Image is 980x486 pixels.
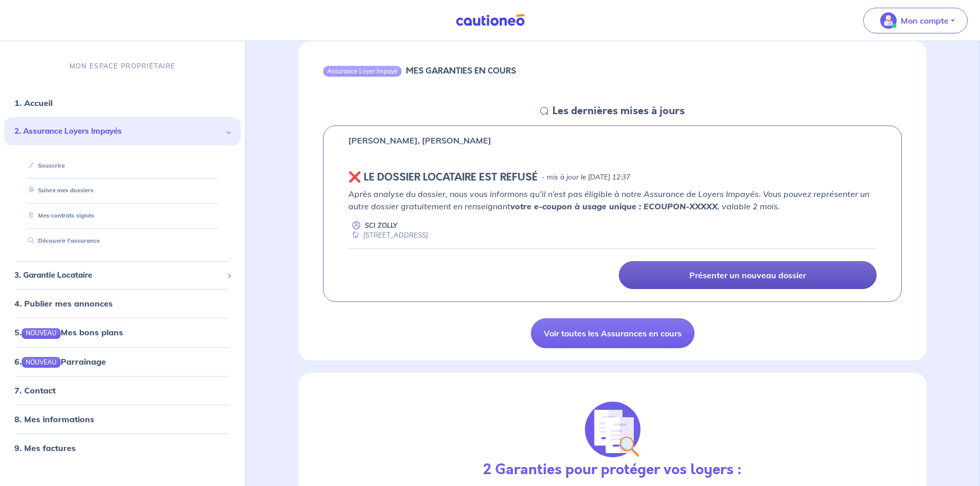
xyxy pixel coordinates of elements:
[14,98,52,108] a: 1. Accueil
[16,182,228,199] div: Suivre mes dossiers
[14,413,94,424] a: 8. Mes informations
[4,380,241,400] div: 7. Contact
[553,105,685,117] h5: Les dernières mises à jours
[16,157,228,174] div: Souscrire
[4,351,241,371] div: 6.NOUVEAUParrainage
[4,93,241,113] div: 1. Accueil
[531,318,694,348] a: Voir toutes les Assurances en cours
[542,172,630,183] p: - mis à jour le [DATE] 12:37
[348,134,491,147] p: [PERSON_NAME], [PERSON_NAME]
[24,212,94,219] a: Mes contrats signés
[14,442,76,453] a: 9. Mes factures
[24,187,94,194] a: Suivre mes dossiers
[452,14,529,27] img: Cautioneo
[483,461,742,479] h3: 2 Garanties pour protéger vos loyers :
[4,408,241,429] div: 8. Mes informations
[4,117,241,146] div: 2. Assurance Loyers Impayés
[14,327,123,337] a: 5.NOUVEAUMes bons plans
[689,270,806,280] p: Présenter un nouveau dossier
[16,232,228,249] div: Découvrir l'assurance
[863,8,968,33] button: illu_account_valid_menu.svgMon compte
[14,269,223,281] span: 3. Garantie Locataire
[4,322,241,343] div: 5.NOUVEAUMes bons plans
[24,237,100,244] a: Découvrir l'assurance
[24,161,65,169] a: Souscrire
[14,298,113,309] a: 4. Publier mes annonces
[406,66,516,76] h6: MES GARANTIES EN COURS
[619,261,877,289] a: Présenter un nouveau dossier
[14,356,106,366] a: 6.NOUVEAUParrainage
[510,201,718,211] strong: votre e-coupon à usage unique : ECOUPON-XXXXX
[16,207,228,224] div: Mes contrats signés
[4,265,241,285] div: 3. Garantie Locataire
[880,12,897,29] img: illu_account_valid_menu.svg
[901,14,949,27] p: Mon compte
[348,171,538,184] h5: ❌️️ LE DOSSIER LOCATAIRE EST REFUSÉ
[323,66,402,76] div: Assurance Loyer Impayé
[348,171,877,184] div: state: REJECTED, Context: NEW,MAYBE-CERTIFICATE,COLOCATION,LESSOR-DOCUMENTS
[4,293,241,314] div: 4. Publier mes annonces
[14,125,223,137] span: 2. Assurance Loyers Impayés
[69,61,175,71] p: MON ESPACE PROPRIÉTAIRE
[585,402,640,457] img: justif-loupe
[348,188,877,212] p: Après analyse du dossier, nous vous informons qu’il n’est pas éligible à notre Assurance de Loyer...
[14,385,56,395] a: 7. Contact
[4,437,241,458] div: 9. Mes factures
[348,230,428,240] div: [STREET_ADDRESS]
[365,221,397,230] p: SCI ZOLLY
